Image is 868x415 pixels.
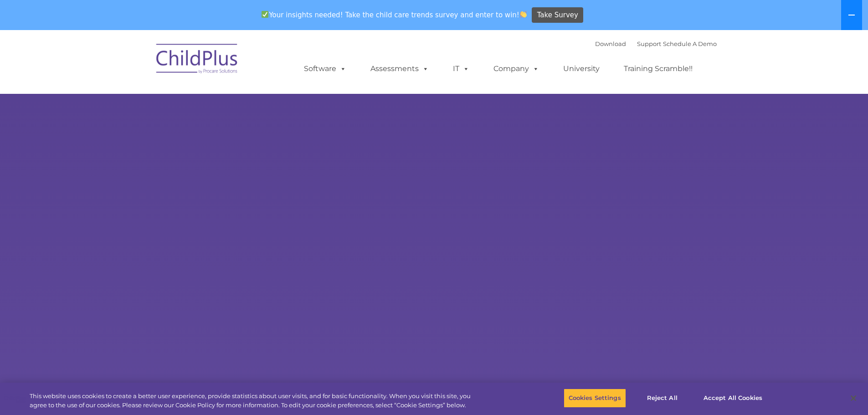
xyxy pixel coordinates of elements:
button: Close [843,388,863,408]
span: Phone number [127,97,165,104]
a: Download [595,40,626,47]
button: Cookies Settings [564,389,626,408]
img: ✅ [262,11,268,18]
button: Reject All [634,389,691,408]
span: Last name [127,60,154,67]
span: Your insights needed! Take the child care trends survey and enter to win! [258,6,531,24]
a: Support [637,40,661,47]
a: Company [484,60,548,78]
a: University [554,60,609,78]
a: Training Scramble!! [615,60,702,78]
a: Take Survey [532,7,583,23]
span: Take Survey [537,7,578,23]
a: IT [444,60,478,78]
button: Accept All Cookies [699,389,767,408]
a: Schedule A Demo [663,40,717,47]
img: 👏 [520,11,527,18]
div: This website uses cookies to create a better user experience, provide statistics about user visit... [30,392,478,410]
a: Software [295,60,355,78]
a: Assessments [361,60,438,78]
img: ChildPlus by Procare Solutions [152,37,243,83]
font: | [595,40,717,47]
